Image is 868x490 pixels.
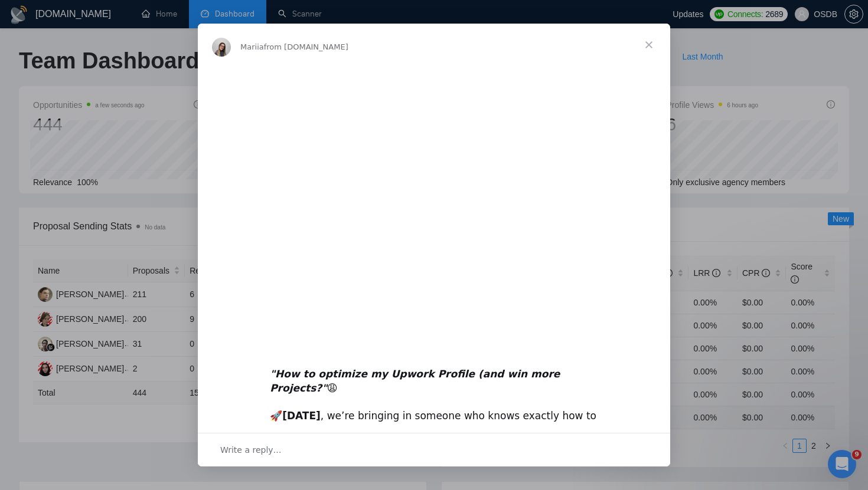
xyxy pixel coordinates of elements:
span: Close [628,24,670,66]
b: [DATE] [282,410,321,422]
span: Write a reply… [220,442,282,458]
div: Open conversation and reply [198,433,670,466]
img: Profile image for Mariia [212,38,231,57]
span: from [DOMAIN_NAME] [264,42,348,51]
i: "How to optimize my Upwork Profile (and win more Projects?" [270,368,560,394]
span: Mariia [240,42,264,51]
div: 🚀 , we’re bringing in someone who knows exactly how to turn into - and has done it at the highest... [270,353,598,452]
b: 😩 [270,368,560,394]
